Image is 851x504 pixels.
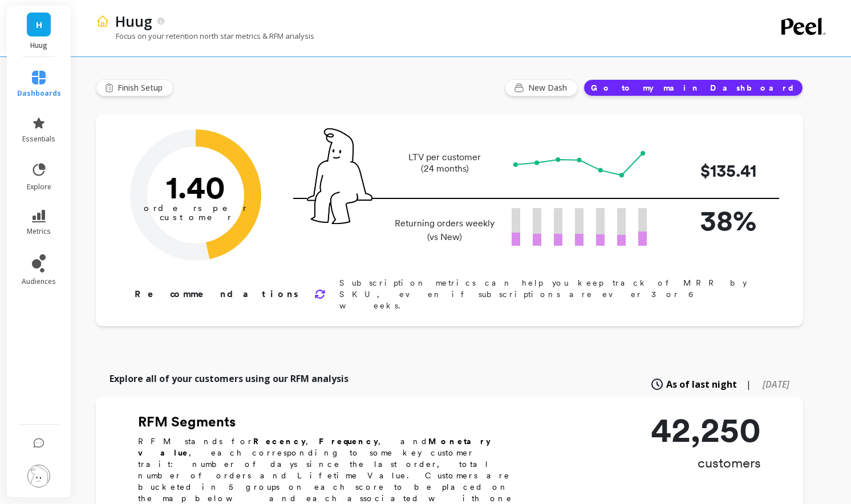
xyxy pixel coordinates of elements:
[651,454,761,472] p: customers
[27,465,50,487] img: profile picture
[339,277,767,311] p: Subscription metrics can help you keep track of MRR by SKU, even if subscriptions are ever 3 or 6...
[505,79,578,96] button: New Dash
[307,128,372,224] img: pal seatted on line
[391,217,498,244] p: Returning orders weekly (vs New)
[319,437,378,446] b: Frequency
[22,135,55,144] span: essentials
[666,377,737,391] span: As of last night
[27,182,51,192] span: explore
[665,199,756,242] p: 38%
[110,372,348,385] p: Explore all of your customers using our RFM analysis
[160,212,232,222] tspan: customer
[22,277,56,286] span: audiences
[391,152,498,174] p: LTV per customer (24 months)
[583,79,803,96] button: Go to my main Dashboard
[27,227,51,236] span: metrics
[166,168,225,206] text: 1.40
[746,377,751,391] span: |
[36,18,42,31] span: H
[117,82,166,94] span: Finish Setup
[115,11,152,31] p: Huug
[138,413,526,431] h2: RFM Segments
[18,41,60,50] p: Huug
[528,82,570,94] span: New Dash
[665,158,756,184] p: $135.41
[763,378,789,391] span: [DATE]
[144,203,248,213] tspan: orders per
[96,14,110,28] img: header icon
[96,79,173,96] button: Finish Setup
[17,89,61,98] span: dashboards
[651,413,761,447] p: 42,250
[253,437,306,446] b: Recency
[96,31,314,41] p: Focus on your retention north star metrics & RFM analysis
[135,287,301,301] p: Recommendations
